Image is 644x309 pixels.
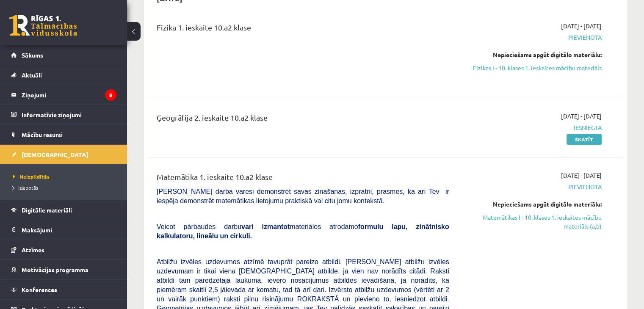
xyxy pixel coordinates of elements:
a: Skatīt [567,134,602,145]
span: [PERSON_NAME] darbā varēsi demonstrēt savas zināšanas, izpratni, prasmes, kā arī Tev ir iespēja d... [157,188,449,204]
span: Neizpildītās [13,173,50,180]
a: Sākums [11,45,116,65]
a: Konferences [11,280,116,299]
legend: Maksājumi [22,220,116,240]
span: Motivācijas programma [22,266,88,273]
a: Ziņojumi8 [11,85,116,105]
a: Digitālie materiāli [11,200,116,220]
a: Izlabotās [13,184,119,191]
span: Izlabotās [13,184,38,191]
span: [DEMOGRAPHIC_DATA] [22,151,88,158]
span: Sākums [22,51,43,59]
legend: Informatīvie ziņojumi [22,105,116,124]
span: Veicot pārbaudes darbu materiālos atrodamo [157,223,449,240]
div: Matemātika 1. ieskaite 10.a2 klase [157,171,449,187]
span: Atzīmes [22,246,44,254]
a: Neizpildītās [13,173,119,180]
span: Digitālie materiāli [22,206,72,214]
div: Nepieciešams apgūt digitālo materiālu: [462,50,602,59]
div: Nepieciešams apgūt digitālo materiālu: [462,200,602,209]
div: Ģeogrāfija 2. ieskaite 10.a2 klase [157,112,449,127]
div: Fizika 1. ieskaite 10.a2 klase [157,22,449,37]
a: Maksājumi [11,220,116,240]
span: Aktuāli [22,71,42,79]
a: Informatīvie ziņojumi [11,105,116,124]
legend: Ziņojumi [22,85,116,105]
span: Pievienota [462,182,602,191]
a: Rīgas 1. Tālmācības vidusskola [9,15,77,36]
span: [DATE] - [DATE] [561,171,602,180]
b: vari izmantot [241,223,290,230]
a: Mācību resursi [11,125,116,144]
a: [DEMOGRAPHIC_DATA] [11,145,116,164]
span: [DATE] - [DATE] [561,112,602,121]
span: Konferences [22,286,57,293]
a: Aktuāli [11,65,116,85]
b: formulu lapu, zinātnisko kalkulatoru, lineālu un cirkuli. [157,223,449,240]
span: Iesniegta [462,123,602,132]
a: Motivācijas programma [11,260,116,279]
span: Mācību resursi [22,131,63,138]
i: 8 [105,89,116,101]
span: [DATE] - [DATE] [561,22,602,30]
a: Atzīmes [11,240,116,259]
a: Fizikas I - 10. klases 1. ieskaites mācību materiāls [462,63,602,72]
a: Matemātikas I - 10. klases 1. ieskaites mācību materiāls (a,b) [462,213,602,231]
span: Pievienota [462,33,602,42]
